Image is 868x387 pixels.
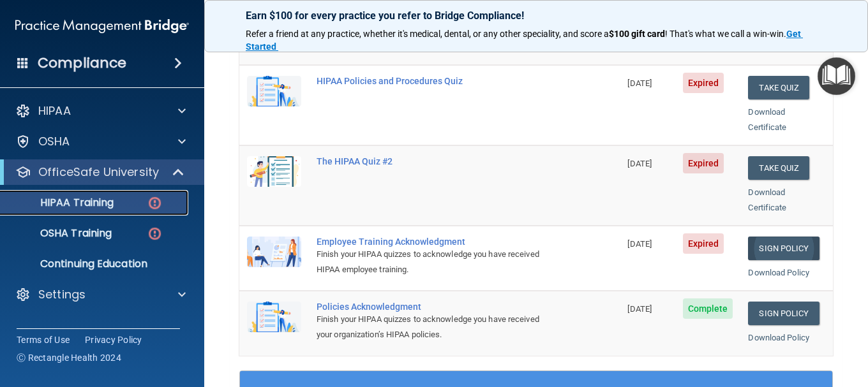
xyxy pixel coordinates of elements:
img: PMB logo [15,13,189,39]
a: Download Policy [748,268,809,277]
a: Sign Policy [748,237,819,260]
span: ! That's what we call a win-win. [665,29,786,39]
p: HIPAA [38,103,71,119]
img: danger-circle.6113f641.png [147,226,163,242]
span: Expired [683,233,724,254]
button: Take Quiz [748,76,809,99]
a: OfficeSafe University [15,164,185,180]
div: Finish your HIPAA quizzes to acknowledge you have received your organization’s HIPAA policies. [317,312,556,342]
span: [DATE] [627,239,652,249]
p: HIPAA Training [8,196,114,209]
p: OSHA Training [8,227,112,240]
a: Download Policy [748,333,809,342]
a: Privacy Policy [85,333,142,346]
div: Employee Training Acknowledgment [317,237,556,247]
span: Refer a friend at any practice, whether it's medical, dental, or any other speciality, and score a [246,29,609,39]
span: [DATE] [627,78,652,88]
a: HIPAA [15,103,186,119]
img: danger-circle.6113f641.png [147,195,163,211]
p: Continuing Education [8,258,183,270]
div: Finish your HIPAA quizzes to acknowledge you have received HIPAA employee training. [317,247,556,277]
button: Open Resource Center [818,57,855,95]
strong: $100 gift card [609,29,665,39]
span: [DATE] [627,159,652,168]
a: Download Certificate [748,107,786,132]
div: The HIPAA Quiz #2 [317,156,556,166]
a: Get Started [246,29,803,52]
div: Policies Acknowledgment [317,302,556,312]
a: Sign Policy [748,302,819,325]
h4: Compliance [38,54,126,72]
span: [DATE] [627,304,652,314]
button: Take Quiz [748,156,809,180]
a: Settings [15,287,186,302]
span: Ⓒ Rectangle Health 2024 [17,351,121,364]
p: Earn $100 for every practice you refer to Bridge Compliance! [246,10,827,22]
span: Expired [683,153,724,173]
p: OfficeSafe University [38,164,159,180]
span: Expired [683,73,724,93]
a: OSHA [15,134,186,149]
p: Settings [38,287,86,302]
a: Download Certificate [748,187,786,212]
p: OSHA [38,134,70,149]
div: HIPAA Policies and Procedures Quiz [317,76,556,86]
a: Terms of Use [17,333,70,346]
span: Complete [683,298,733,319]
